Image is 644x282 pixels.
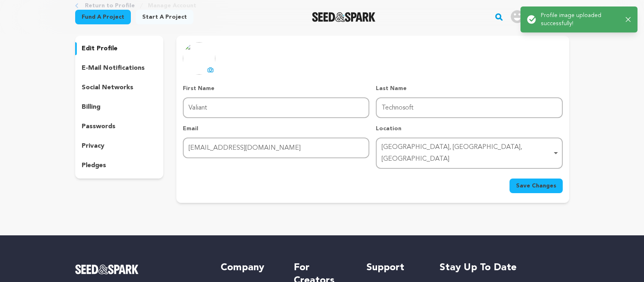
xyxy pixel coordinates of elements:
[75,159,164,172] button: pledges
[366,261,423,274] h5: Support
[183,97,369,118] input: First Name
[82,161,106,170] p: pledges
[509,9,569,23] a: Valiant T.'s Profile
[183,84,369,93] p: First Name
[376,97,562,118] input: Last Name
[136,10,193,24] a: Start a project
[75,265,205,274] a: Seed&Spark Homepage
[75,120,164,133] button: passwords
[75,10,131,24] a: Fund a project
[75,101,164,114] button: billing
[376,84,562,93] p: Last Name
[82,141,104,151] p: privacy
[75,81,164,94] button: social networks
[221,261,277,274] h5: Company
[82,44,117,54] p: edit profile
[183,125,369,133] p: Email
[75,140,164,153] button: privacy
[440,261,569,274] h5: Stay up to date
[82,122,115,131] p: passwords
[75,265,139,274] img: Seed&Spark Logo
[312,12,376,22] a: Seed&Spark Homepage
[82,63,145,73] p: e-mail notifications
[75,62,164,75] button: e-mail notifications
[82,83,133,93] p: social networks
[376,125,562,133] p: Location
[511,10,524,23] img: user.png
[510,179,563,193] button: Save Changes
[75,42,164,55] button: edit profile
[541,11,619,28] p: Profile image uploaded successfully!
[382,142,552,165] div: [GEOGRAPHIC_DATA], [GEOGRAPHIC_DATA], [GEOGRAPHIC_DATA]
[511,10,556,23] div: Valiant T.'s Profile
[509,9,569,26] span: Valiant T.'s Profile
[82,102,100,112] p: billing
[183,138,369,158] input: Email
[516,182,556,190] span: Save Changes
[312,12,376,22] img: Seed&Spark Logo Dark Mode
